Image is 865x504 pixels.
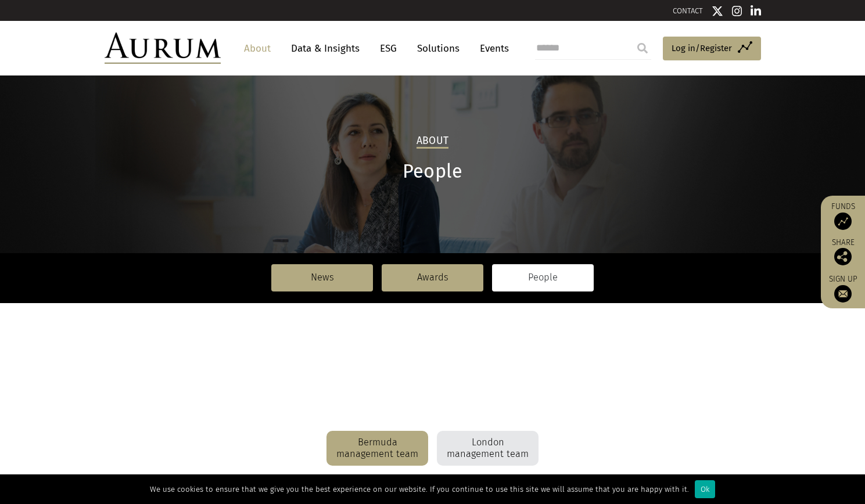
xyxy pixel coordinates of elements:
[374,38,403,59] a: ESG
[631,37,654,60] input: Submit
[285,38,365,59] a: Data & Insights
[411,38,465,59] a: Solutions
[827,239,859,265] div: Share
[827,201,859,230] a: Funds
[695,480,715,498] div: Ok
[663,37,761,61] a: Log in/Register
[732,5,742,17] img: Instagram icon
[827,274,859,303] a: Sign up
[673,6,703,15] a: CONTACT
[751,5,761,17] img: Linkedin icon
[834,285,852,303] img: Sign up to our newsletter
[417,135,448,149] h2: About
[834,213,852,230] img: Access Funds
[474,38,509,59] a: Events
[712,5,723,17] img: Twitter icon
[834,248,852,265] img: Share this post
[105,33,221,64] img: Aurum
[105,160,761,183] h1: People
[271,264,373,291] a: News
[672,41,732,55] span: Log in/Register
[238,38,277,59] a: About
[437,431,539,466] div: London management team
[326,431,428,466] div: Bermuda management team
[492,264,594,291] a: People
[382,264,483,291] a: Awards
